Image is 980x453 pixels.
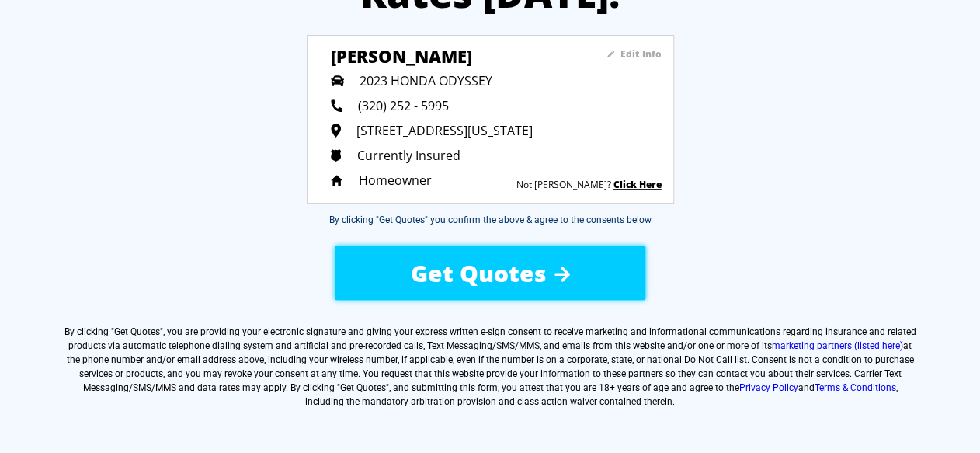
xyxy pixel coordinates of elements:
[772,340,903,351] a: marketing partners (listed here)
[739,382,798,393] a: Privacy Policy
[815,382,896,393] a: Terms & Conditions
[358,172,431,189] span: Homeowner
[411,257,547,289] span: Get Quotes
[329,213,652,227] div: By clicking "Get Quotes" you confirm the above & agree to the consents below
[356,122,533,139] span: [STREET_ADDRESS][US_STATE]
[358,97,449,114] span: (320) 252 - 5995
[114,326,160,337] span: Get Quotes
[331,44,560,60] h3: [PERSON_NAME]
[356,147,460,164] span: Currently Insured
[620,47,662,61] sapn: Edit Info
[360,72,492,89] span: 2023 HONDA ODYSSEY
[335,246,645,300] button: Get Quotes
[63,325,917,409] label: By clicking " ", you are providing your electronic signature and giving your express written e-si...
